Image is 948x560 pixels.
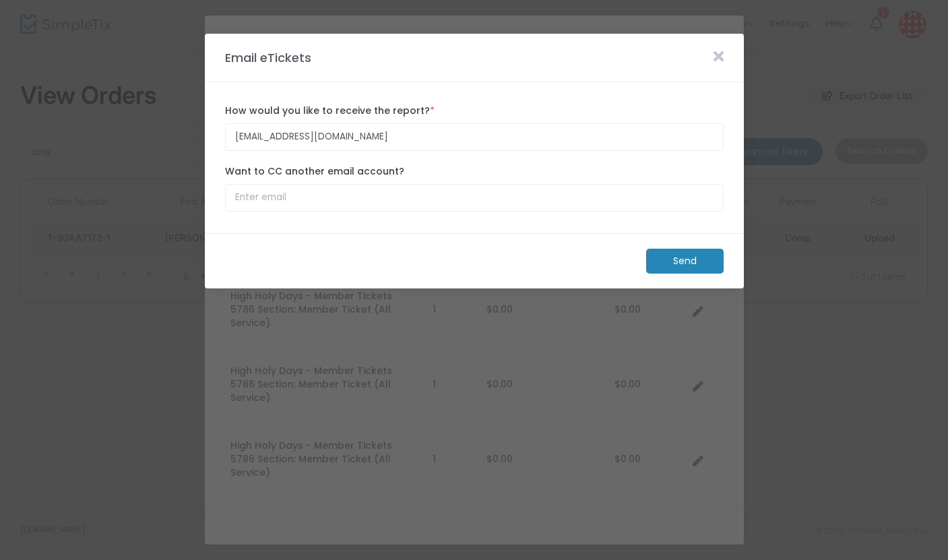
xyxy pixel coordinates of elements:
label: How would you like to receive the report? [225,104,724,118]
m-panel-title: Email eTickets [218,49,318,67]
m-panel-header: Email eTickets [205,34,744,82]
label: Want to CC another email account? [225,164,724,179]
input: Enter email [225,123,724,151]
m-button: Send [646,249,724,274]
input: Enter email [225,184,724,212]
